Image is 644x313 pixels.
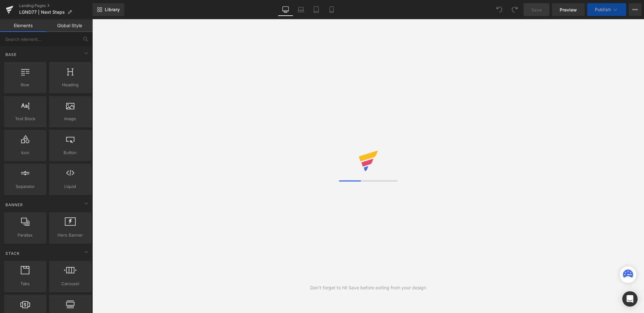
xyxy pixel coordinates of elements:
[51,280,89,287] span: Carousel
[51,149,89,156] span: Button
[46,19,93,32] a: Global Style
[19,10,65,15] span: LGND77 | Next Steps
[629,3,641,16] button: More
[595,7,611,12] span: Publish
[93,3,124,16] a: New Library
[6,115,44,122] span: Text Block
[278,3,293,16] a: Desktop
[51,232,89,239] span: Hero Banner
[19,3,93,8] a: Landing Pages
[5,250,20,256] span: Stack
[5,51,17,58] span: Base
[5,202,24,208] span: Banner
[531,6,542,13] span: Save
[560,6,577,13] span: Preview
[508,3,521,16] button: Redo
[6,82,44,88] span: Row
[552,3,585,16] a: Preview
[6,280,44,287] span: Tabs
[6,149,44,156] span: Icon
[493,3,506,16] button: Undo
[587,3,626,16] button: Publish
[6,232,44,239] span: Parallax
[310,284,426,291] div: Don't forget to hit Save before exiting from your design
[6,183,44,190] span: Separator
[51,115,89,122] span: Image
[105,7,120,12] span: Library
[51,183,89,190] span: Liquid
[293,3,309,16] a: Laptop
[51,82,89,88] span: Heading
[622,291,638,307] div: Open Intercom Messenger
[309,3,324,16] a: Tablet
[324,3,339,16] a: Mobile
